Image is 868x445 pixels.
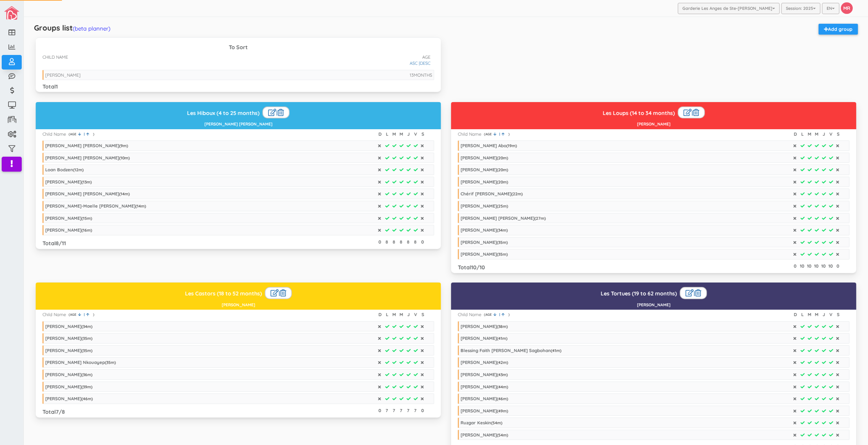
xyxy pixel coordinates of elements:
span: ) [93,312,94,317]
div: Child Name [458,131,481,137]
div: M [392,131,397,137]
div: 8 [398,239,403,245]
span: 10 [471,264,476,271]
span: 54 [498,432,503,438]
div: M [814,311,819,318]
span: 14 [137,204,141,209]
span: ( m) [135,204,146,209]
div: L [384,311,390,318]
div: [PERSON_NAME] [460,179,508,185]
div: Ruzgar Keskin [460,420,502,425]
span: 7 [56,408,59,415]
div: 10 [821,263,826,269]
div: [PERSON_NAME] [45,396,93,401]
div: | [265,287,292,299]
span: ( m) [81,228,92,233]
span: 54 [492,420,497,425]
span: 39 [83,384,87,389]
div: [PERSON_NAME] [45,72,80,78]
span: 35 [83,348,87,353]
div: | [678,107,705,119]
div: [PERSON_NAME] [460,251,508,257]
div: M [814,131,819,137]
div: [PERSON_NAME] [460,203,508,209]
a: | [493,312,502,317]
div: [PERSON_NAME] [PERSON_NAME] [45,155,130,160]
span: 10 [120,155,125,160]
span: ( m) [81,384,92,389]
span: ( m) [497,228,508,233]
div: V [828,131,833,137]
h3: Total /8 [42,409,65,415]
span: 35 [106,360,111,365]
span: ( m) [497,155,508,160]
span: 44 [498,384,503,389]
span: ( m) [73,167,83,172]
div: 7 [405,407,411,414]
h3: Les Castors (18 to 52 months) [38,287,438,299]
div: M [399,131,404,137]
span: 49 [498,408,503,413]
span: 8 [56,240,59,247]
span: ( m) [119,143,128,148]
span: 9 [120,143,123,148]
div: V [828,311,833,318]
span: 46 [498,396,503,401]
span: 13 [410,72,414,78]
span: 36 [83,372,87,377]
span: ( m) [81,324,92,329]
div: [PERSON_NAME] [45,348,92,353]
span: 19 [508,143,512,148]
div: [PERSON_NAME] Nkouayep [45,360,116,365]
a: Add group [818,24,858,35]
div: [PERSON_NAME] [460,372,508,377]
div: J [406,131,411,137]
div: [PERSON_NAME] Abo [460,143,517,148]
span: 38 [498,324,503,329]
span: ( [69,312,70,317]
span: 42 [498,360,503,365]
a: | [78,312,86,317]
span: ( m) [81,179,92,185]
span: ( [484,312,485,317]
span: ( m) [506,143,517,148]
span: AGE [70,312,78,317]
span: 16 [83,228,87,233]
span: ( m) [497,336,507,341]
div: L [800,131,805,137]
span: ( m) [105,360,116,365]
div: 10 [828,263,833,269]
span: MONTHS [414,72,432,78]
div: D [377,311,382,318]
div: M [392,311,397,318]
div: [PERSON_NAME] [460,227,508,233]
h3: Total /11 [42,240,66,247]
div: 0 [792,263,797,269]
h3: Total [42,84,58,90]
div: L [800,311,805,318]
div: [PERSON_NAME] [460,384,508,389]
span: ( m) [534,216,546,221]
a: | [78,132,86,137]
span: ) [508,312,510,317]
div: J [821,131,826,137]
span: 27 [536,216,541,221]
div: S [835,131,841,137]
div: 8 [391,239,396,245]
h5: [PERSON_NAME] [454,303,853,307]
span: ( m) [497,396,508,401]
div: [PERSON_NAME] [PERSON_NAME] [45,191,130,196]
div: | [680,287,707,299]
div: S [420,311,425,318]
div: [PERSON_NAME] [45,215,92,221]
span: | [497,132,502,136]
div: [PERSON_NAME] [460,155,508,160]
h5: [PERSON_NAME] [454,122,853,126]
div: 7 [391,407,396,414]
div: V [413,131,418,137]
div: M [807,311,812,318]
div: 7 [413,407,418,414]
div: Child Name [42,131,66,137]
div: [PERSON_NAME]-Maelle [PERSON_NAME] [45,203,146,209]
iframe: chat widget [839,418,861,438]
